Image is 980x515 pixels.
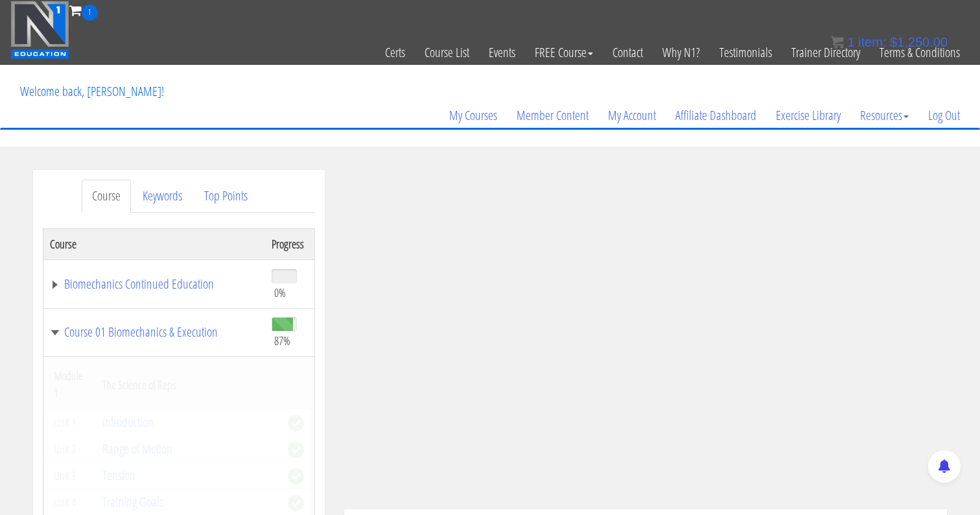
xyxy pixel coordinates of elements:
a: Keywords [132,180,192,213]
span: complete [288,495,304,511]
a: Introduction [102,413,154,431]
span: complete [288,415,304,431]
a: Terms & Conditions [870,21,970,84]
th: The Science of Reps [96,361,281,409]
a: My Account [598,84,666,147]
a: Trainer Directory [782,21,870,84]
a: Log Out [918,84,970,147]
a: 1 item: $1,250.00 [831,35,948,49]
a: Why N1? [653,21,710,84]
a: Course [82,180,131,213]
span: complete [288,442,304,458]
bdi: 1,250.00 [890,35,948,49]
a: Tension [102,466,135,484]
a: Member Content [507,84,598,147]
a: Affiliate Dashboard [666,84,766,147]
td: Unit 2 [47,436,96,462]
img: icon11.png [831,36,844,49]
a: Top Points [194,180,258,213]
span: item: [858,35,886,49]
a: Course 01 Biomechanics & Execution [50,326,259,339]
th: Course [43,228,266,259]
span: 1 [847,35,854,49]
a: Contact [603,21,653,84]
span: 1 [82,5,98,21]
td: Unit 1 [47,409,96,436]
a: Range of Motion [102,440,172,457]
span: 87% [274,333,290,348]
span: 0% [274,285,286,300]
a: Events [479,21,525,84]
a: Course List [415,21,479,84]
a: Testimonials [710,21,782,84]
p: Welcome back, [PERSON_NAME]! [10,66,174,117]
a: 1 [69,1,98,19]
a: FREE Course [525,21,603,84]
a: Certs [375,21,415,84]
a: Training Goals [102,493,163,510]
span: $ [890,35,897,49]
a: Exercise Library [766,84,850,147]
td: Unit 3 [47,462,96,489]
th: Progress [265,228,314,259]
span: complete [288,468,304,485]
th: Module 1 [47,361,96,409]
a: My Courses [439,84,507,147]
a: Biomechanics Continued Education [50,278,259,291]
img: n1-education [10,1,69,59]
a: Resources [850,84,918,147]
